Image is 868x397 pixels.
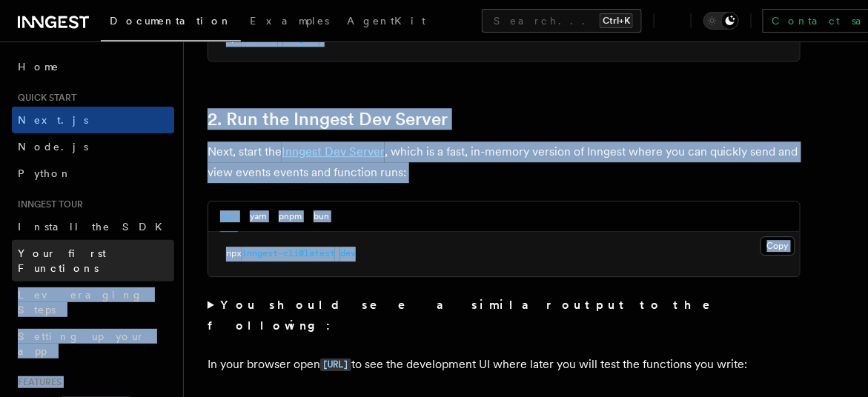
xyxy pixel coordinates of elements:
button: Search...Ctrl+K [482,9,642,33]
span: npx [226,248,242,258]
span: Your first Functions [18,247,106,274]
code: [URL] [320,358,351,371]
span: install [242,33,278,44]
a: Your first Functions [12,240,174,281]
button: Toggle dark mode [703,12,739,30]
button: yarn [250,201,267,232]
button: npm [220,201,238,232]
button: Copy [761,236,795,256]
button: pnpm [279,201,302,232]
button: bun [314,201,329,232]
span: Setting up your app [18,330,145,357]
a: Setting up your app [12,323,174,364]
a: Node.js [12,133,174,160]
summary: You should see a similar output to the following: [208,295,801,336]
a: Leveraging Steps [12,281,174,323]
span: inngest [283,33,319,44]
a: [URL] [320,357,351,371]
span: Next.js [18,114,88,126]
span: npm [226,33,242,44]
strong: You should see a similar output to the following: [208,298,732,333]
span: Inngest tour [12,198,83,210]
a: Examples [241,4,338,40]
span: Features [12,376,62,388]
a: Install the SDK [12,213,174,240]
a: Python [12,160,174,187]
p: Next, start the , which is a fast, in-memory version of Inngest where you can quickly send and vi... [208,141,801,183]
span: Home [18,59,59,74]
span: Examples [250,15,329,27]
span: AgentKit [347,15,425,27]
span: Quick start [12,92,76,104]
span: Node.js [18,141,88,153]
a: Next.js [12,107,174,133]
span: Install the SDK [18,221,171,233]
span: inngest-cli@latest [242,248,335,258]
a: Home [12,53,174,80]
span: dev [340,248,356,258]
span: Leveraging Steps [18,289,143,316]
a: Documentation [101,4,241,41]
kbd: Ctrl+K [600,13,633,28]
a: Inngest Dev Server [282,144,385,159]
span: Documentation [110,15,232,27]
span: Python [18,167,72,179]
a: 2. Run the Inngest Dev Server [208,109,448,130]
p: In your browser open to see the development UI where later you will test the functions you write: [208,354,801,376]
a: AgentKit [338,4,434,40]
